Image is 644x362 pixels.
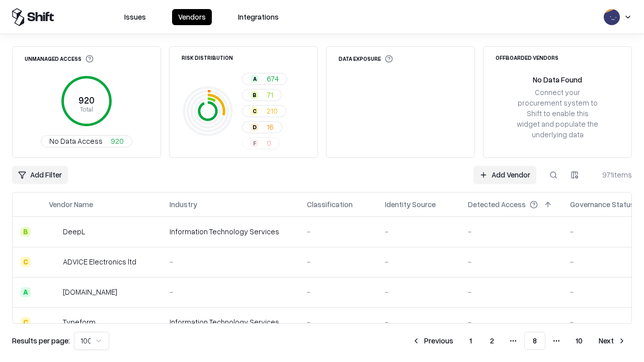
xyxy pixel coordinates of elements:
span: 920 [111,136,124,146]
div: Governance Status [570,199,634,210]
img: ADVICE Electronics ltd [49,257,59,267]
tspan: 920 [78,95,95,106]
div: B [21,227,31,237]
span: No Data Access [49,136,103,146]
div: 971 items [592,169,632,180]
div: Industry [170,199,197,210]
div: Detected Access [468,199,526,210]
nav: pagination [406,332,632,350]
div: - [170,256,291,267]
div: Typeform [63,317,96,327]
span: 674 [267,73,279,84]
a: Add Vendor [473,166,536,184]
button: Add Filter [12,166,68,184]
span: 71 [267,89,273,100]
div: - [307,317,369,327]
div: Information Technology Services [170,317,291,327]
div: Data Exposure [339,55,393,63]
div: [DOMAIN_NAME] [63,287,117,297]
div: - [385,317,452,327]
div: ADVICE Electronics ltd [63,256,136,267]
div: DeepL [63,226,85,237]
div: D [251,123,259,131]
div: - [170,287,291,297]
div: Connect your procurement system to Shift to enable this widget and populate the underlying data [516,87,599,140]
div: - [468,317,554,327]
div: - [385,256,452,267]
button: Previous [406,332,459,350]
button: 8 [524,332,545,350]
div: No Data Found [533,74,582,85]
button: 2 [482,332,502,350]
img: DeepL [49,227,59,237]
button: A674 [242,73,287,85]
span: 210 [267,106,278,116]
p: Results per page: [12,335,70,346]
div: Vendor Name [49,199,93,210]
button: Issues [118,9,152,25]
div: C [21,257,31,267]
button: D16 [242,121,282,133]
button: 1 [461,332,480,350]
div: Offboarded Vendors [496,55,558,60]
div: Identity Source [385,199,436,210]
div: - [468,256,554,267]
span: 16 [267,122,274,132]
img: cybersafe.co.il [49,287,59,297]
div: - [307,226,369,237]
tspan: Total [80,105,93,113]
div: - [307,287,369,297]
div: Classification [307,199,353,210]
div: Risk Distribution [182,55,233,60]
button: Next [593,332,632,350]
div: - [468,226,554,237]
div: B [251,91,259,99]
div: - [385,226,452,237]
img: Typeform [49,317,59,327]
button: Vendors [172,9,212,25]
button: B71 [242,89,282,101]
div: - [307,256,369,267]
div: Unmanaged Access [25,55,94,63]
button: 10 [568,332,591,350]
div: A [251,75,259,83]
div: Information Technology Services [170,226,291,237]
button: No Data Access920 [41,135,132,147]
div: C [21,317,31,327]
div: C [251,107,259,115]
div: - [385,287,452,297]
button: Integrations [232,9,285,25]
div: - [468,287,554,297]
button: C210 [242,105,286,117]
div: A [21,287,31,297]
